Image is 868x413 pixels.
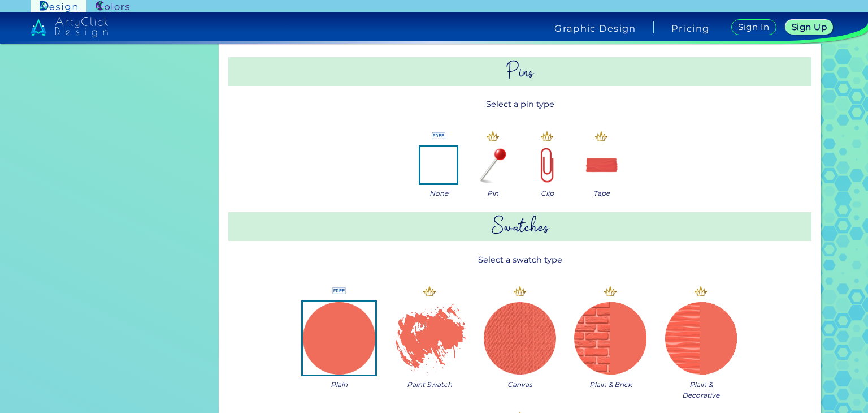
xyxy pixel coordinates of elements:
span: Plain & Brick [589,379,632,390]
h2: Swatches [228,212,811,241]
img: ex-mb-pin-style-3.jpg [529,147,565,183]
img: icon_premium_gold.svg [604,284,617,298]
span: Plain & Decorative [674,379,728,401]
span: Paint Swatch [407,379,452,390]
span: None [429,188,448,199]
img: icon_premium_gold.svg [513,284,527,298]
h2: Pins [228,57,811,86]
span: Clip [541,188,554,199]
img: ex-img-swatch-type-1.png [303,302,375,375]
img: ex-img-swatch-type-4.png [574,302,646,375]
img: icon_premium_gold.svg [540,129,554,143]
img: ex-mb-pin-style-2.jpg [475,147,511,183]
img: ex-img-swatch-type-3.png [484,302,556,375]
span: Canvas [507,379,532,390]
img: icon_premium_gold.svg [423,284,436,298]
a: Sign In [731,19,776,36]
img: icon_free.svg [332,284,346,298]
span: Tape [593,188,610,199]
img: artyclick_design_logo_white_combined_path.svg [31,17,108,37]
span: Pin [487,188,498,199]
a: Pricing [671,24,709,33]
h5: Sign In [738,23,770,31]
img: ex-img-swatch-type-2.png [393,302,466,375]
p: Select a swatch type [228,249,811,270]
p: Select a pin type [228,94,811,115]
a: Sign Up [785,20,834,35]
img: ex-mb-pin-style-4.png [583,147,619,183]
img: icon_premium_gold.svg [594,129,608,143]
h4: Graphic Design [554,24,636,33]
img: icon_free.svg [432,129,445,143]
img: ex-mb-pin-style-0.jpg [420,147,457,183]
span: Plain [331,379,348,390]
img: icon_premium_gold.svg [694,284,708,298]
img: icon_premium_gold.svg [486,129,500,143]
h5: Sign Up [791,23,827,31]
img: ex-img-swatch-type-5.png [665,302,737,375]
img: ArtyClick Colors logo [96,1,129,12]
